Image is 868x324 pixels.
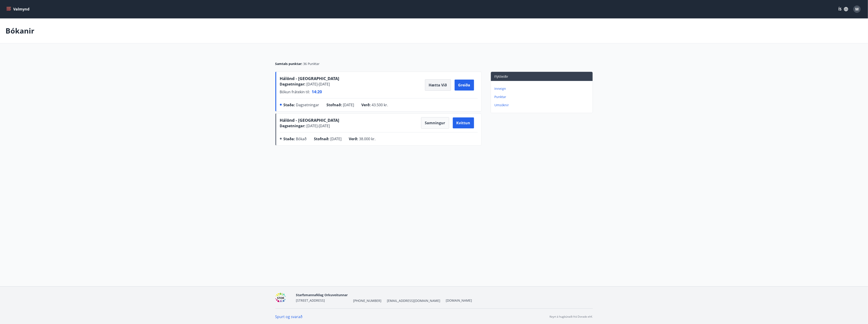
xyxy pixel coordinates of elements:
[453,117,474,128] button: Kvittun
[284,102,295,107] span: Staða :
[855,7,859,12] span: M
[327,102,342,107] span: Stofnað :
[284,136,295,141] span: Staða :
[455,80,474,91] button: Greiða
[425,79,451,91] button: Hætta við
[836,5,851,13] button: ÍS
[280,76,339,81] span: Hálönd - [GEOGRAPHIC_DATA]
[318,89,322,94] span: 20
[343,102,354,107] span: [DATE]
[306,82,330,87] span: [DATE] - [DATE]
[362,102,371,107] span: Verð :
[296,136,307,141] span: Bókað
[446,298,472,303] a: [DOMAIN_NAME]
[353,298,381,303] span: [PHONE_NUMBER]
[275,293,292,303] img: 6gDcfMXiVBXXG0H6U6eM60D7nPrsl9g1x4qDF8XG.png
[275,62,302,66] span: Samtals punktar :
[312,89,318,94] span: 14 :
[275,314,303,319] a: Spurt og svarað
[5,5,31,13] button: menu
[296,102,319,107] span: Dagsetningar
[296,293,348,297] span: Starfsmannafélag Orkuveitunnar
[359,136,376,141] span: 38.000 kr.
[306,123,330,128] span: [DATE] - [DATE]
[314,136,330,141] span: Stofnað :
[296,298,325,303] span: [STREET_ADDRESS]
[495,103,591,107] p: Umsóknir
[550,315,593,319] p: Keyrt á hugbúnaði frá Dorado ehf.
[495,95,591,99] p: Punktar
[495,74,508,79] span: Flýtileiðir
[495,86,591,91] p: Inneign
[280,117,339,123] span: Hálönd - [GEOGRAPHIC_DATA]
[303,62,320,66] span: 36 Punktar
[372,102,388,107] span: 43.500 kr.
[349,136,358,141] span: Verð :
[280,123,306,128] span: Dagsetningar :
[280,89,310,95] span: Bókun frátekin til :
[5,26,34,36] p: Bókanir
[280,82,306,87] span: Dagsetningar :
[331,136,342,141] span: [DATE]
[421,117,449,129] button: Samningur
[852,4,863,15] button: M
[387,298,440,303] span: [EMAIL_ADDRESS][DOMAIN_NAME]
